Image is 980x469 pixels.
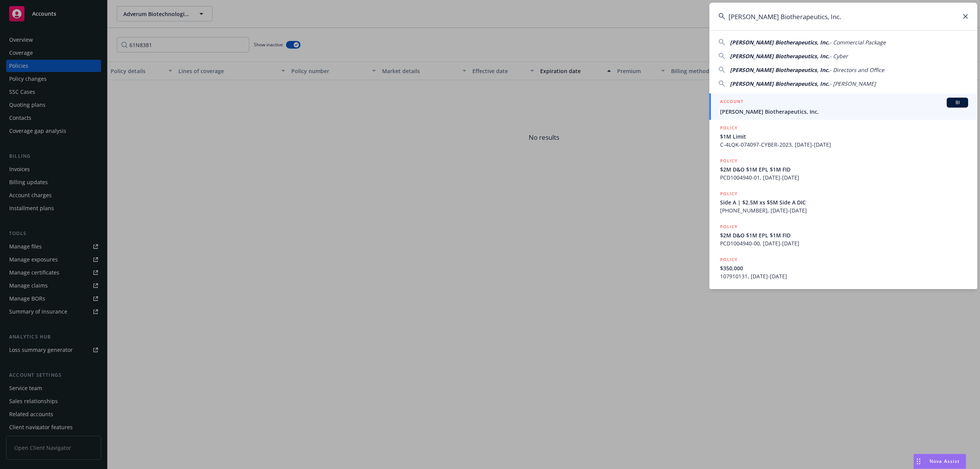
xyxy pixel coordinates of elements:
span: [PERSON_NAME] Biotherapeutics, Inc. [730,80,830,87]
span: - Directors and Office [830,66,884,74]
a: POLICYSide A | $2.5M xs $5M Side A DIC[PHONE_NUMBER], [DATE]-[DATE] [709,186,977,219]
h5: ACCOUNT [720,98,743,107]
span: Nova Assist [929,458,960,464]
span: BI [950,99,965,106]
span: [PERSON_NAME] Biotherapeutics, Inc. [730,39,830,46]
span: [PHONE_NUMBER], [DATE]-[DATE] [720,206,968,214]
span: - Cyber [830,52,848,60]
button: Nova Assist [913,454,966,469]
span: [PERSON_NAME] Biotherapeutics, Inc. [720,108,968,116]
span: [PERSON_NAME] Biotherapeutics, Inc. [730,52,830,60]
a: POLICY$350,000107910131, [DATE]-[DATE] [709,252,977,284]
span: $350,000 [720,264,968,272]
h5: POLICY [720,157,738,165]
h5: POLICY [720,124,738,132]
span: $2M D&O $1M EPL $1M FID [720,165,968,173]
a: POLICY$1M LimitC-4LQK-074097-CYBER-2023, [DATE]-[DATE] [709,120,977,153]
span: 107910131, [DATE]-[DATE] [720,272,968,280]
span: PCD1004940-01, [DATE]-[DATE] [720,173,968,181]
h5: POLICY [720,223,738,230]
span: - Commercial Package [830,39,886,46]
span: PCD1004940-00, [DATE]-[DATE] [720,239,968,247]
input: Search... [709,3,977,30]
span: $2M D&O $1M EPL $1M FID [720,231,968,239]
span: C-4LQK-074097-CYBER-2023, [DATE]-[DATE] [720,141,968,149]
span: - [PERSON_NAME] [830,80,876,87]
a: ACCOUNTBI[PERSON_NAME] Biotherapeutics, Inc. [709,93,977,120]
span: [PERSON_NAME] Biotherapeutics, Inc. [730,66,830,74]
div: Drag to move [914,454,923,469]
span: $1M Limit [720,132,968,141]
span: Side A | $2.5M xs $5M Side A DIC [720,198,968,206]
h5: POLICY [720,256,738,263]
a: POLICY$2M D&O $1M EPL $1M FIDPCD1004940-01, [DATE]-[DATE] [709,153,977,186]
h5: POLICY [720,190,738,198]
a: POLICY$2M D&O $1M EPL $1M FIDPCD1004940-00, [DATE]-[DATE] [709,219,977,252]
